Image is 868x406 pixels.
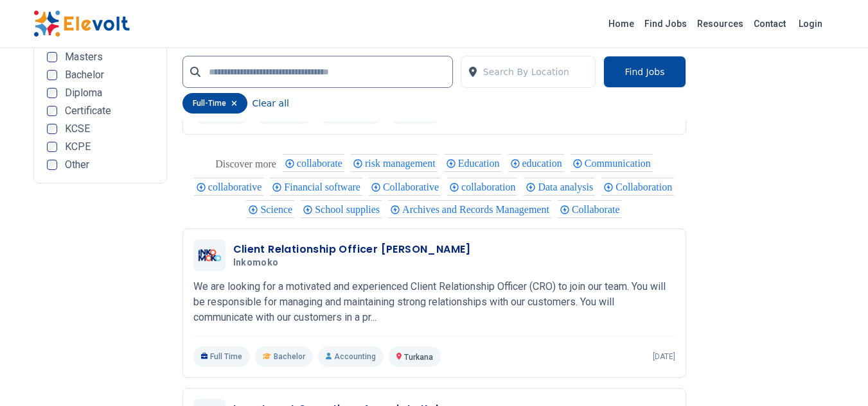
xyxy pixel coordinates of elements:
div: education [508,154,564,172]
div: Collaborative [369,178,441,196]
iframe: Chat Widget [804,344,868,406]
span: Communication [585,158,655,169]
div: Data analysis [524,178,595,196]
div: Communication [571,154,653,172]
input: KCPE [47,142,57,152]
span: Collaborate [572,204,624,215]
span: collaborative [208,182,266,192]
div: Science [246,200,294,218]
div: collaborative [194,178,264,196]
a: Contact [748,13,791,34]
div: full-time [182,93,247,114]
input: KCSE [47,124,57,134]
span: Bachelor [274,351,305,362]
span: Financial software [284,182,364,192]
span: KCPE [65,142,91,152]
a: Login [791,11,830,37]
h3: Client Relationship Officer [PERSON_NAME] [233,242,471,257]
a: InkomokoClient Relationship Officer [PERSON_NAME]InkomokoWe are looking for a motivated and exper... [193,239,675,367]
span: Inkomoko [233,257,279,269]
a: Home [603,13,639,34]
span: Certificate [65,106,111,116]
div: These are topics related to the article that might interest you [215,155,276,173]
img: Elevolt [33,10,130,37]
span: Other [65,160,89,170]
span: Education [458,158,504,169]
div: Collaboration [601,178,674,196]
div: School supplies [301,200,382,218]
input: Other [47,160,57,170]
div: Education [444,154,502,172]
span: Data analysis [538,182,597,192]
div: risk management [351,154,438,172]
p: We are looking for a motivated and experienced Client Relationship Officer (CRO) to join our team... [193,279,675,325]
span: KCSE [65,124,90,134]
a: Find Jobs [639,13,692,34]
input: Bachelor [47,70,57,80]
div: collaborate [283,154,344,172]
button: Find Jobs [603,56,686,88]
span: Science [260,204,296,215]
span: Archives and Records Management [402,204,553,215]
span: collaboration [461,182,519,192]
p: Full Time [193,346,251,367]
input: Masters [47,52,57,62]
img: Inkomoko [197,242,222,268]
p: [DATE] [653,351,675,362]
span: risk management [365,158,439,169]
span: Collaborative [383,182,443,192]
span: Masters [65,52,103,62]
div: collaboration [447,178,517,196]
input: Diploma [47,88,57,98]
div: Financial software [270,178,362,196]
span: Bachelor [65,70,104,80]
div: Collaborate [558,200,622,218]
input: Certificate [47,106,57,116]
a: Resources [692,13,748,34]
button: Clear all [252,93,289,114]
span: Diploma [65,88,102,98]
div: Archives and Records Management [388,200,551,218]
span: Turkana [404,353,433,362]
span: School supplies [315,204,384,215]
span: collaborate [297,158,346,169]
span: Collaboration [616,182,676,192]
span: education [522,158,566,169]
p: Accounting [318,346,384,367]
